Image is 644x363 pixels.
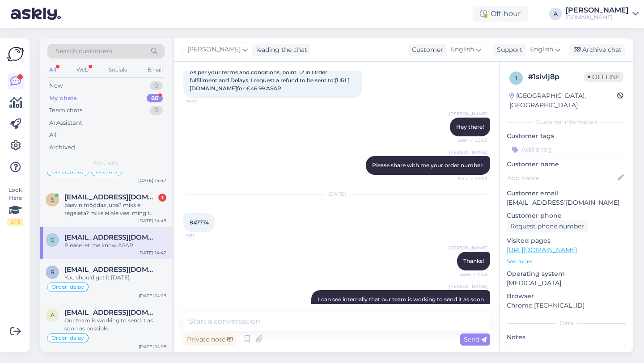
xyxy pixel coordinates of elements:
span: My chats [94,159,118,167]
span: Seen ✓ 20:03 [454,175,487,182]
span: Send [464,335,487,343]
p: Customer phone [507,211,626,220]
span: Order_delay [51,335,84,341]
span: Hey there! [456,123,484,130]
span: Seen ✓ 11:09 [454,271,487,278]
div: All [49,131,57,139]
p: Operating system [507,269,626,279]
span: I can see internally that our team is working to send it as soon as possible. [318,296,485,311]
div: Look Here [7,186,23,226]
div: All [47,64,58,76]
span: Search customers [55,46,112,56]
p: Customer tags [507,131,626,141]
div: 0 [150,81,163,90]
span: Thanks! [463,257,484,264]
span: alekseimironenko6@gmail.com [64,308,157,317]
span: As per your terms and conditions, point 1.2 in Order fulfillment and Delays, I request a refund t... [190,69,350,92]
p: [MEDICAL_DATA] [507,279,626,288]
div: Customer [408,45,443,55]
span: 9:52 [186,232,220,239]
p: Customer email [507,189,626,198]
span: [PERSON_NAME] [449,283,487,290]
span: English [451,45,474,55]
span: Order_delay [51,284,84,290]
span: g [51,236,55,243]
div: [DATE] 14:42 [138,249,166,256]
div: [GEOGRAPHIC_DATA], [GEOGRAPHIC_DATA] [509,91,617,110]
span: Offline [584,72,623,82]
span: [PERSON_NAME] [449,149,487,156]
div: [DATE] [183,190,490,198]
p: See more ... [507,257,626,266]
div: päev n möödas juba? miks ei tegeleta? miks ei ole veel mingit vastust? [64,201,166,217]
span: sanderleet@outlook.com [64,193,157,201]
span: [PERSON_NAME] [449,110,487,117]
div: A [549,8,562,20]
div: You should get it [DATE]. [64,274,166,282]
input: Add name [507,173,616,183]
div: AI Assistant [49,118,82,127]
p: Visited pages [507,236,626,245]
div: [DATE] 14:45 [138,217,166,224]
p: Chrome [TECHNICAL_ID] [507,301,626,310]
span: Seen ✓ 20:03 [454,137,487,144]
div: Extra [507,319,626,327]
a: [URL][DOMAIN_NAME] [507,246,577,254]
span: English [530,45,553,55]
span: Please share with me your order number. [372,162,484,169]
div: [DOMAIN_NAME] [565,14,629,21]
div: 1 [158,194,166,202]
div: 66 [147,94,163,103]
span: 1 [515,75,517,81]
p: Customer name [507,160,626,169]
div: Email [146,64,165,76]
div: Socials [107,64,129,76]
div: Support [493,45,522,55]
div: leading the chat [253,45,307,55]
div: Our team is working to send it as soon as possible. [64,317,166,333]
a: [PERSON_NAME][DOMAIN_NAME] [565,7,639,21]
span: raulonsuur@gmail.com [64,266,157,274]
p: Notes [507,333,626,342]
div: 2 / 3 [7,218,23,226]
div: Request phone number [507,220,588,232]
span: [PERSON_NAME] [449,245,487,251]
div: Customer information [507,118,626,126]
span: 19:00 [186,98,220,105]
div: # 1sivlj8p [528,72,584,82]
span: goonermel@gmail.com [64,233,157,241]
div: Web [75,64,90,76]
div: 0 [150,106,163,115]
img: Askly Logo [7,46,24,63]
span: r [51,269,55,275]
div: Off-hour [473,6,528,22]
div: New [49,81,63,90]
span: 847774 [190,219,209,226]
div: Archived [49,143,75,152]
input: Add a tag [507,143,626,156]
div: [DATE] 14:47 [138,177,166,184]
div: [DATE] 14:28 [139,343,166,350]
div: Please let me know ASAP. [64,241,166,249]
div: [DATE] 14:29 [139,292,166,299]
div: Archive chat [569,44,625,56]
span: s [51,196,54,203]
div: Private note [183,333,236,346]
div: My chats [49,94,77,103]
div: Team chats [49,106,82,115]
p: Browser [507,291,626,301]
p: [EMAIL_ADDRESS][DOMAIN_NAME] [507,198,626,207]
span: [PERSON_NAME] [187,45,241,55]
div: [PERSON_NAME] [565,7,629,14]
span: a [51,312,55,318]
